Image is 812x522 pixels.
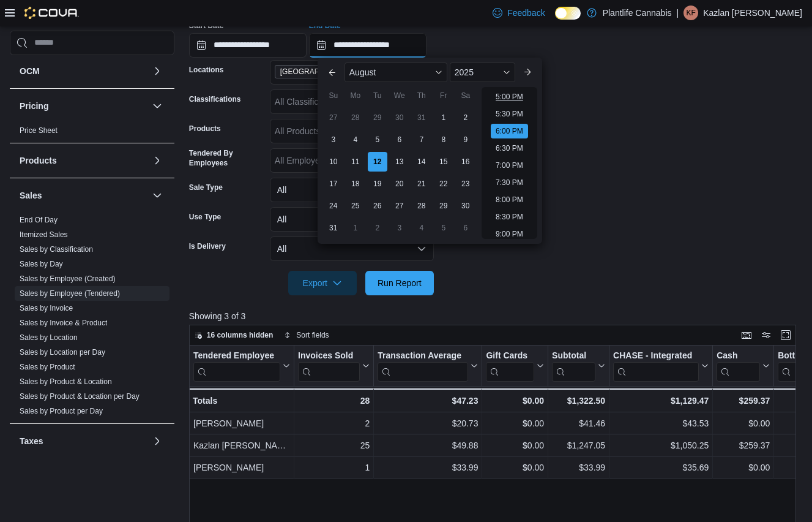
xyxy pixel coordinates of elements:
[412,130,431,149] div: day-7
[378,350,478,381] button: Transaction Average
[717,460,770,475] div: $0.00
[189,33,307,58] input: Press the down key to open a popover containing a calendar.
[434,108,453,127] div: day-1
[150,153,165,168] button: Products
[491,124,528,138] li: 6:00 PM
[778,328,793,342] button: Enter fullscreen
[346,152,365,172] div: day-11
[603,6,672,20] p: Plantlife Cannabis
[486,416,544,431] div: $0.00
[390,108,409,127] div: day-30
[552,350,605,381] button: Subtotal
[346,218,365,238] div: day-1
[518,62,537,82] button: Next month
[20,362,75,372] span: Sales by Product
[20,189,147,202] button: Sales
[455,67,474,77] span: 2025
[193,393,290,408] div: Totals
[507,7,545,19] span: Feedback
[378,416,478,431] div: $20.73
[270,236,434,261] button: All
[20,377,112,386] a: Sales by Product & Location
[346,174,365,194] div: day-18
[378,350,468,361] div: Transaction Average
[309,33,426,58] input: Press the down key to enter a popover containing a calendar. Press the escape key to close the po...
[456,130,475,149] div: day-9
[20,274,116,283] a: Sales by Employee (Created)
[20,289,120,298] span: Sales by Employee (Tendered)
[20,65,40,77] h3: OCM
[20,154,57,167] h3: Products
[412,152,431,172] div: day-14
[486,350,544,381] button: Gift Cards
[193,350,280,381] div: Tendered Employee
[456,218,475,238] div: day-6
[368,152,387,172] div: day-12
[298,350,370,381] button: Invoices Sold
[189,212,221,222] label: Use Type
[150,64,165,78] button: OCM
[613,350,699,361] div: CHASE - Integrated
[20,391,140,401] span: Sales by Product & Location per Day
[150,99,165,113] button: Pricing
[324,174,343,194] div: day-17
[20,333,78,342] span: Sales by Location
[434,86,453,105] div: Fr
[717,438,770,453] div: $259.37
[20,407,103,415] a: Sales by Product per Day
[686,6,695,20] span: KF
[434,218,453,238] div: day-5
[412,196,431,216] div: day-28
[759,328,773,342] button: Display options
[20,189,42,202] h3: Sales
[488,1,549,25] a: Feedback
[20,245,93,254] a: Sales by Classification
[20,318,107,328] span: Sales by Invoice & Product
[412,174,431,194] div: day-21
[434,130,453,149] div: day-8
[555,20,556,20] span: Dark Mode
[298,416,370,431] div: 2
[456,196,475,216] div: day-30
[613,438,709,453] div: $1,050.25
[378,277,422,289] span: Run Report
[298,393,370,408] div: 28
[298,460,370,475] div: 1
[193,438,290,453] div: Kazlan [PERSON_NAME]
[20,244,93,254] span: Sales by Classification
[717,416,770,431] div: $0.00
[491,89,528,104] li: 5:00 PM
[279,328,333,342] button: Sort fields
[552,416,605,431] div: $41.46
[324,196,343,216] div: day-24
[412,86,431,105] div: Th
[20,435,43,447] h3: Taxes
[378,460,478,475] div: $33.99
[20,230,68,240] span: Itemized Sales
[324,130,343,149] div: day-3
[296,271,349,295] span: Export
[486,350,534,361] div: Gift Cards
[346,196,365,216] div: day-25
[193,350,280,361] div: Tendered Employee
[613,416,709,431] div: $43.53
[346,108,365,127] div: day-28
[346,86,365,105] div: Mo
[456,86,475,105] div: Sa
[677,6,679,20] p: |
[613,350,699,381] div: CHASE - Integrated
[20,435,147,447] button: Taxes
[368,218,387,238] div: day-2
[20,126,58,135] a: Price Sheet
[368,130,387,149] div: day-5
[552,350,595,361] div: Subtotal
[324,152,343,172] div: day-10
[378,393,478,408] div: $47.23
[20,216,58,224] a: End Of Day
[189,94,241,104] label: Classifications
[296,330,329,340] span: Sort fields
[20,289,120,298] a: Sales by Employee (Tendered)
[368,86,387,105] div: Tu
[270,178,434,202] button: All
[20,260,63,268] a: Sales by Day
